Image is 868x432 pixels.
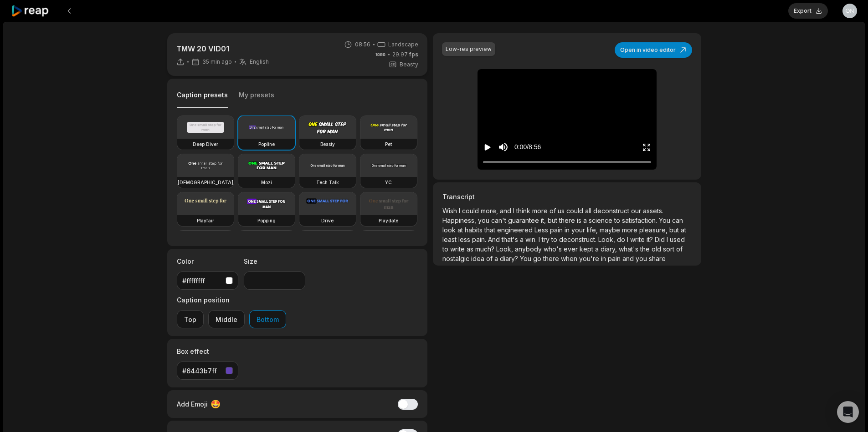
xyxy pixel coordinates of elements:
button: Top [177,310,204,328]
span: deconstruct [593,207,631,215]
span: can [672,216,683,224]
span: there [543,255,561,262]
span: old [652,245,663,253]
span: could [462,207,481,215]
span: Wish [442,207,459,215]
span: there [559,216,577,224]
span: Add Emoji [177,399,208,409]
span: life, [587,226,600,234]
span: satisfaction. [622,216,659,224]
span: Look, [496,245,515,253]
span: Happiness, [442,216,478,224]
span: pleasure, [639,226,669,234]
button: #6443b7ff [177,362,238,380]
span: as [467,245,475,253]
span: You [520,255,533,262]
span: more, [481,207,500,215]
span: I [513,207,516,215]
span: kept [580,245,595,253]
span: us [558,207,566,215]
button: Play video [483,139,492,156]
h3: Transcript [442,192,691,201]
span: to [551,236,559,243]
span: is [577,216,583,224]
span: and [622,255,636,262]
span: engineered [497,226,534,234]
label: Size [244,256,305,266]
span: 29.97 [392,50,418,59]
button: Bottom [249,310,286,328]
span: deconstruct. [559,236,598,243]
span: but [548,216,559,224]
span: our [631,207,643,215]
span: I [627,236,630,243]
span: much? [475,245,496,253]
button: Enter Fullscreen [642,139,651,156]
span: that's [502,236,520,243]
span: used [670,236,685,243]
span: your [571,226,587,234]
span: more [532,207,550,215]
span: 🤩 [211,398,221,410]
button: Export [788,3,828,19]
span: win. [525,236,539,243]
span: And [488,236,502,243]
span: the [640,245,652,253]
button: Middle [208,310,245,328]
h3: YC [385,179,392,186]
span: do [617,236,627,243]
span: You [659,216,672,224]
span: ever [564,245,580,253]
button: Open in video editor [615,42,692,58]
span: can't [491,216,508,224]
span: in [601,255,608,262]
span: of [550,207,558,215]
span: at [457,226,465,234]
span: least [442,236,458,243]
span: Less [534,226,550,234]
span: pain. [472,236,488,243]
span: could [566,207,585,215]
h3: Popline [258,141,275,148]
span: idea [471,255,486,262]
h3: Tech Talk [316,179,339,186]
h3: Drive [321,217,334,224]
div: #ffffffff [182,276,222,286]
span: you're [579,255,601,262]
span: more [622,226,639,234]
span: habits [465,226,484,234]
button: Mute sound [498,141,509,153]
span: Did [655,236,667,243]
span: 35 min ago [202,58,232,65]
span: in [565,226,571,234]
div: 0:00 / 8:56 [514,142,541,152]
p: TMW 20 VID01 [176,43,269,54]
span: nostalgic [442,255,471,262]
span: Landscape [388,40,418,49]
label: Box effect [177,347,238,356]
div: Low-res preview [446,45,492,53]
h3: Mozi [261,179,272,186]
h3: Pet [385,141,392,148]
span: anybody [515,245,544,253]
span: diary, [601,245,619,253]
span: pain [550,226,565,234]
div: #6443b7ff [182,366,222,376]
span: sort [663,245,676,253]
span: fps [409,51,418,58]
span: science [589,216,614,224]
label: Color [177,256,238,266]
h3: Beasty [320,141,335,148]
span: I [539,236,542,243]
span: write [630,236,647,243]
span: that [484,226,497,234]
span: when [561,255,579,262]
span: a [583,216,589,224]
label: Caption position [177,295,286,305]
span: what's [619,245,640,253]
span: Look, [598,236,617,243]
span: write [450,245,467,253]
span: maybe [600,226,622,234]
span: all [585,207,593,215]
span: look [442,226,457,234]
